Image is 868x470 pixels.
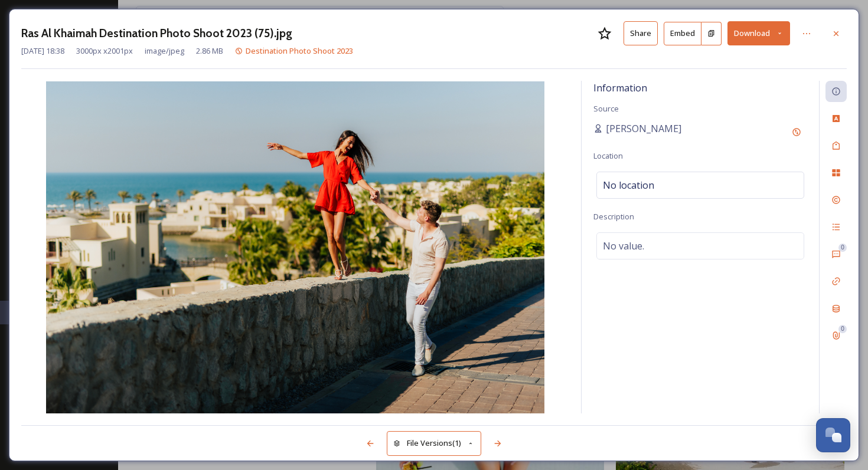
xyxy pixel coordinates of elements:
[816,418,850,452] button: Open Chat
[196,45,223,57] span: 2.86 MB
[593,211,634,222] span: Description
[838,325,847,333] div: 0
[145,45,184,57] span: image/jpeg
[387,431,481,455] button: File Versions(1)
[593,103,619,114] span: Source
[246,45,353,56] span: Destination Photo Shoot 2023
[603,239,644,253] span: No value.
[606,121,681,136] span: [PERSON_NAME]
[76,45,133,57] span: 3000 px x 2001 px
[21,25,292,42] h3: Ras Al Khaimah Destination Photo Shoot 2023 (75).jpg
[21,45,64,57] span: [DATE] 18:38
[21,81,569,413] img: Ras%20Al%20Khaimah%20Destination%20Photo%20Shoot%202023%20(75).jpg
[593,150,623,161] span: Location
[664,22,701,45] button: Embed
[603,178,654,192] span: No location
[624,21,658,45] button: Share
[838,244,847,252] div: 0
[727,21,790,45] button: Download
[593,81,647,94] span: Information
